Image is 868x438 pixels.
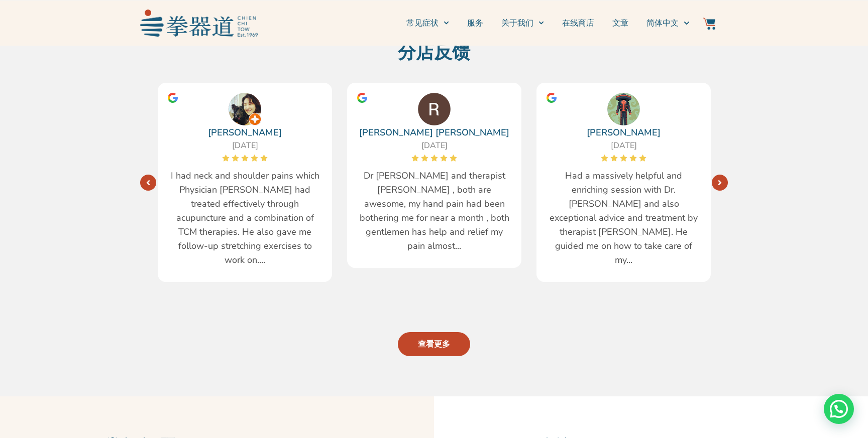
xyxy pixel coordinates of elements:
a: [PERSON_NAME] [PERSON_NAME] [359,125,509,139]
h2: 分店反馈 [145,42,723,64]
span: [DATE] [421,140,448,151]
a: 查看更多 [398,332,470,356]
span: 查看更多 [418,338,450,350]
span: Dr [PERSON_NAME] and therapist [PERSON_NAME] , both are awesome, my hand pain had been bothering ... [357,169,511,253]
a: 常见症状 [406,11,449,36]
a: 切换到简体中文 [646,11,689,36]
span: I had neck and shoulder pains which Physician [PERSON_NAME] had treated effectively through acupu... [168,169,322,267]
span: [DATE] [232,140,258,151]
span: Had a massively helpful and enriching session with Dr.[PERSON_NAME] and also exceptional advice a... [547,169,701,267]
a: 文章 [612,11,628,36]
div: Need help? WhatsApp contact [824,394,854,424]
span: [DATE] [611,140,637,151]
span: 简体中文 [646,17,679,29]
a: 服务 [467,11,483,36]
img: Li-Ling Sitoh [229,93,261,125]
a: 关于我们 [501,11,544,36]
img: Leon O [607,93,640,125]
a: [PERSON_NAME] [587,125,661,139]
a: [PERSON_NAME] [208,125,282,139]
img: Website Icon-03 [703,18,715,30]
a: Next [140,175,156,191]
nav: Menu [263,11,690,36]
img: Roy Chan [418,93,451,125]
a: 在线商店 [562,11,594,36]
a: Next [712,175,728,191]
